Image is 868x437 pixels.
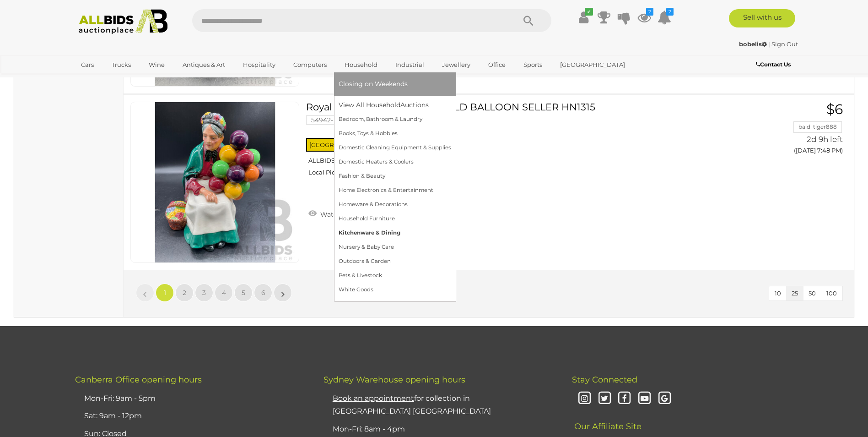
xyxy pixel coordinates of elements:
[775,290,781,297] span: 10
[74,9,173,34] img: Allbids.com.au
[222,289,226,297] span: 4
[254,284,272,302] a: 6
[306,207,374,220] a: Watch this item
[769,286,787,300] button: 10
[106,57,137,72] a: Trucks
[164,289,166,297] span: 1
[826,290,837,297] span: 100
[389,57,430,72] a: Industrial
[809,290,816,297] span: 50
[323,375,465,385] span: Sydney Warehouse opening hours
[646,8,653,16] i: 2
[135,102,295,262] img: 54942-16a.jpeg
[333,394,414,403] u: Book an appointment
[756,61,791,68] b: Contact Us
[658,9,671,26] a: 2
[183,289,186,297] span: 2
[75,375,202,385] span: Canberra Office opening hours
[803,286,821,300] button: 50
[518,57,548,72] a: Sports
[261,289,265,297] span: 6
[175,284,194,302] a: 2
[739,40,767,48] strong: bobelis
[482,57,512,72] a: Office
[506,9,551,32] button: Search
[136,284,154,302] a: «
[195,284,213,302] a: 3
[333,394,491,416] a: Book an appointmentfor collection in [GEOGRAPHIC_DATA] [GEOGRAPHIC_DATA]
[666,8,674,16] i: 2
[792,290,798,297] span: 25
[143,57,171,72] a: Wine
[215,284,233,302] a: 4
[786,286,803,300] button: 25
[577,9,591,26] a: ✔
[572,375,637,385] span: Stay Connected
[729,9,795,27] a: Sell with us
[202,289,206,297] span: 3
[756,60,793,70] a: Contact Us
[768,40,770,48] span: |
[572,408,642,432] span: Our Affiliate Site
[436,57,476,72] a: Jewellery
[287,57,333,72] a: Computers
[234,284,253,302] a: 5
[177,57,231,72] a: Antiques & Art
[554,57,631,72] a: [GEOGRAPHIC_DATA]
[577,391,593,407] i: Instagram
[242,289,245,297] span: 5
[821,286,842,300] button: 100
[339,57,383,72] a: Household
[739,40,768,48] a: bobelis
[657,391,673,407] i: Google
[637,9,651,26] a: 2
[237,57,281,72] a: Hospitality
[597,391,613,407] i: Twitter
[636,391,652,407] i: Youtube
[616,391,632,407] i: Facebook
[82,390,301,408] li: Mon-Fri: 9am - 5pm
[82,407,301,425] li: Sat: 9am - 12pm
[739,102,845,159] a: $6 bald_tiger888 2d 9h left ([DATE] 7:48 PM)
[585,8,593,16] i: ✔
[75,57,100,72] a: Cars
[771,40,798,48] a: Sign Out
[274,284,292,302] a: »
[156,284,174,302] a: 1
[313,102,726,183] a: Royal Doulton Figurine - the OLD BALLOON SELLER HN1315 54942-16 [GEOGRAPHIC_DATA] Taren Point ALL...
[826,101,843,118] span: $6
[318,210,372,218] span: Watch this item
